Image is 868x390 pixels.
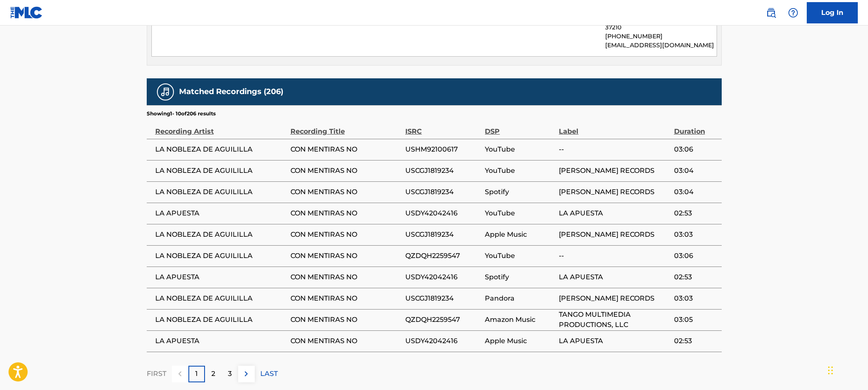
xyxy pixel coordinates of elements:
[559,272,669,282] span: LA APUESTA
[485,272,555,282] span: Spotify
[155,229,286,240] span: LA NOBLEZA DE AGUILILLA
[485,187,555,197] span: Spotify
[559,229,669,240] span: [PERSON_NAME] RECORDS
[405,251,481,261] span: QZDQH2259547
[290,272,401,282] span: CON MENTIRAS NO
[485,336,555,346] span: Apple Music
[147,369,166,379] p: FIRST
[147,110,216,118] p: Showing 1 - 10 of 206 results
[241,369,251,379] img: right
[559,144,669,155] span: --
[160,87,171,97] img: Matched Recordings
[674,336,717,346] span: 02:53
[155,336,286,346] span: LA APUESTA
[559,310,669,330] span: TANGO MULTIMEDIA PRODUCTIONS, LLC
[605,41,716,50] p: [EMAIL_ADDRESS][DOMAIN_NAME]
[195,369,198,379] p: 1
[766,8,776,18] img: search
[485,251,555,261] span: YouTube
[405,229,481,240] span: USCGJ1819234
[763,4,780,21] a: Public Search
[559,187,669,197] span: [PERSON_NAME] RECORDS
[10,6,43,19] img: MLC Logo
[290,229,401,240] span: CON MENTIRAS NO
[290,208,401,218] span: CON MENTIRAS NO
[674,251,717,261] span: 03:06
[485,118,555,137] div: DSP
[228,369,232,379] p: 3
[828,358,833,383] div: Drag
[674,229,717,240] span: 03:03
[155,187,286,197] span: LA NOBLEZA DE AGUILILLA
[290,251,401,261] span: CON MENTIRAS NO
[211,369,215,379] p: 2
[674,293,717,304] span: 03:03
[485,208,555,218] span: YouTube
[290,187,401,197] span: CON MENTIRAS NO
[788,8,798,18] img: help
[155,208,286,218] span: LA APUESTA
[674,315,717,325] span: 03:05
[559,118,669,137] div: Label
[559,208,669,218] span: LA APUESTA
[290,336,401,346] span: CON MENTIRAS NO
[674,166,717,176] span: 03:04
[290,315,401,325] span: CON MENTIRAS NO
[179,87,283,97] h5: Matched Recordings (206)
[155,166,286,176] span: LA NOBLEZA DE AGUILILLA
[674,118,717,137] div: Duration
[559,293,669,304] span: [PERSON_NAME] RECORDS
[290,118,401,137] div: Recording Title
[485,166,555,176] span: YouTube
[155,315,286,325] span: LA NOBLEZA DE AGUILILLA
[405,315,481,325] span: QZDQH2259547
[405,166,481,176] span: USCGJ1819234
[674,144,717,155] span: 03:06
[155,251,286,261] span: LA NOBLEZA DE AGUILILLA
[559,251,669,261] span: --
[155,144,286,155] span: LA NOBLEZA DE AGUILILLA
[674,272,717,282] span: 02:53
[785,4,802,21] div: Help
[405,187,481,197] span: USCGJ1819234
[485,315,555,325] span: Amazon Music
[674,208,717,218] span: 02:53
[155,118,286,137] div: Recording Artist
[485,229,555,240] span: Apple Music
[290,166,401,176] span: CON MENTIRAS NO
[825,349,868,390] iframe: Chat Widget
[485,144,555,155] span: YouTube
[559,166,669,176] span: [PERSON_NAME] RECORDS
[405,336,481,346] span: USDY42042416
[485,293,555,304] span: Pandora
[155,272,286,282] span: LA APUESTA
[605,32,716,41] p: [PHONE_NUMBER]
[405,118,481,137] div: ISRC
[290,144,401,155] span: CON MENTIRAS NO
[155,293,286,304] span: LA NOBLEZA DE AGUILILLA
[405,144,481,155] span: USHM92100617
[405,208,481,218] span: USDY42042416
[290,293,401,304] span: CON MENTIRAS NO
[807,2,858,23] a: Log In
[260,369,278,379] p: LAST
[405,293,481,304] span: USCGJ1819234
[674,187,717,197] span: 03:04
[405,272,481,282] span: USDY42042416
[559,336,669,346] span: LA APUESTA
